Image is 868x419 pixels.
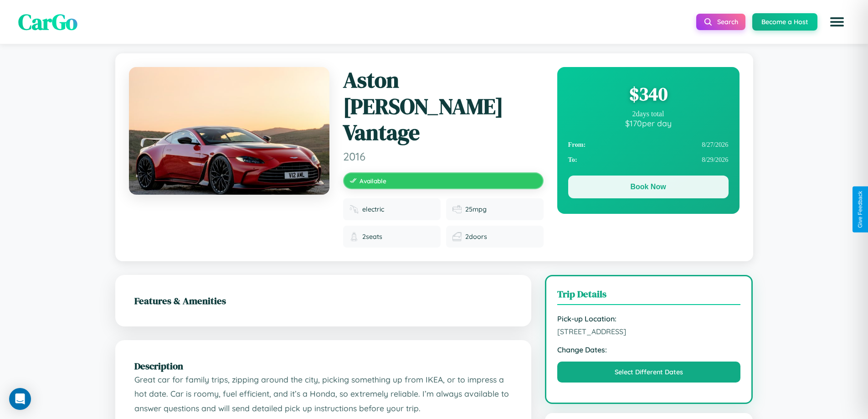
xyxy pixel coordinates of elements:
[9,388,31,410] div: Open Intercom Messenger
[134,372,512,416] p: Great car for family trips, zipping around the city, picking something up from IKEA, or to impres...
[343,67,544,146] h1: Aston [PERSON_NAME] Vantage
[465,205,487,213] span: 25 mpg
[568,110,729,118] div: 2 days total
[717,18,738,26] span: Search
[343,150,544,163] span: 2016
[349,232,359,241] img: Seats
[696,14,745,30] button: Search
[857,191,863,228] div: Give Feedback
[134,294,512,307] h2: Features & Amenities
[452,205,462,214] img: Fuel efficiency
[557,362,741,383] button: Select Different Dates
[452,232,462,241] img: Doors
[568,118,729,128] div: $ 170 per day
[557,345,741,354] strong: Change Dates:
[824,9,850,35] button: Open menu
[568,156,577,164] strong: To:
[557,327,741,336] span: [STREET_ADDRESS]
[349,205,359,214] img: Fuel type
[568,141,586,149] strong: From:
[568,82,729,106] div: $ 340
[362,205,384,213] span: electric
[360,177,386,185] span: Available
[568,137,729,152] div: 8 / 27 / 2026
[568,152,729,167] div: 8 / 29 / 2026
[557,314,741,323] strong: Pick-up Location:
[557,287,741,305] h3: Trip Details
[134,359,512,372] h2: Description
[362,233,382,241] span: 2 seats
[129,67,329,195] img: Aston Martin Vantage 2016
[18,7,77,37] span: CarGo
[465,233,487,241] span: 2 doors
[568,176,729,198] button: Book Now
[752,13,817,31] button: Become a Host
